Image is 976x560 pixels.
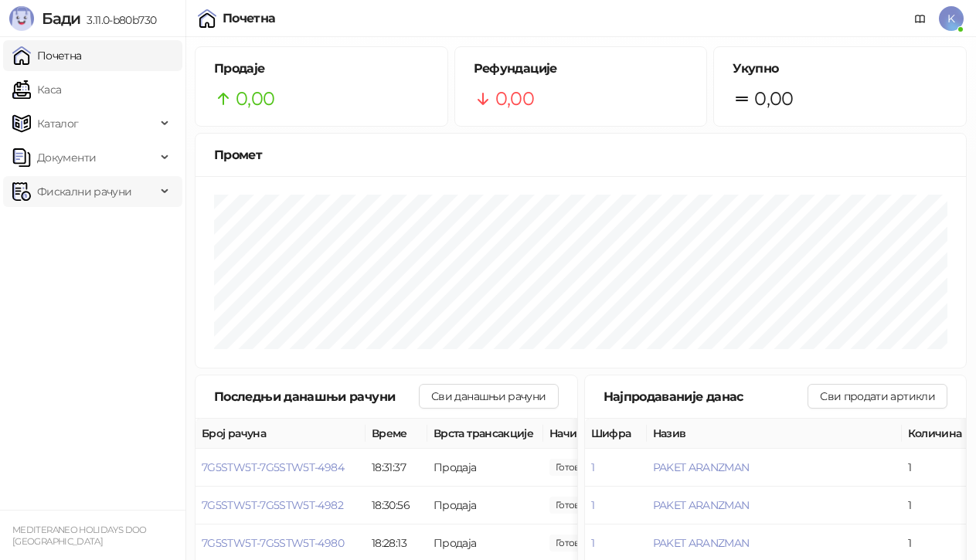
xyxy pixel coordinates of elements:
[902,449,971,487] td: 1
[366,487,427,524] td: 18:30:56
[12,40,82,71] a: Почетна
[202,536,344,550] button: 7G5STW5T-7G5STW5T-4980
[202,460,344,474] button: 7G5STW5T-7G5STW5T-4984
[653,498,750,512] button: PAKET ARANZMAN
[808,384,947,409] button: Сви продати артикли
[474,59,689,78] h5: Рефундације
[80,13,156,27] span: 3.11.0-b80b730
[236,84,274,114] span: 0,00
[427,487,543,524] td: Продаја
[591,498,594,512] button: 1
[196,419,366,449] th: Број рачуна
[653,536,750,550] button: PAKET ARANZMAN
[549,535,602,552] span: 0,00
[427,449,543,487] td: Продаја
[12,524,147,547] small: MEDITERANEO HOLIDAYS DOO [GEOGRAPHIC_DATA]
[366,449,427,487] td: 18:31:37
[549,459,602,476] span: 0,00
[202,498,343,512] button: 7G5STW5T-7G5STW5T-4982
[214,145,947,165] div: Промет
[214,387,419,406] div: Последњи данашњи рачуни
[37,176,131,207] span: Фискални рачуни
[366,419,427,449] th: Време
[591,536,594,550] button: 1
[902,487,971,524] td: 1
[585,419,647,449] th: Шифра
[495,84,534,114] span: 0,00
[549,497,602,514] span: 0,00
[37,108,79,139] span: Каталог
[902,419,971,449] th: Количина
[653,460,750,474] button: PAKET ARANZMAN
[37,142,96,173] span: Документи
[12,74,61,105] a: Каса
[733,59,947,78] h5: Укупно
[214,59,429,78] h5: Продаје
[42,9,80,28] span: Бади
[543,419,698,449] th: Начини плаћања
[9,6,34,31] img: Logo
[591,460,594,474] button: 1
[908,6,933,31] a: Документација
[223,12,276,25] div: Почетна
[754,84,793,114] span: 0,00
[427,419,543,449] th: Врста трансакције
[647,419,902,449] th: Назив
[939,6,964,31] span: K
[604,387,808,406] div: Најпродаваније данас
[419,384,558,409] button: Сви данашњи рачуни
